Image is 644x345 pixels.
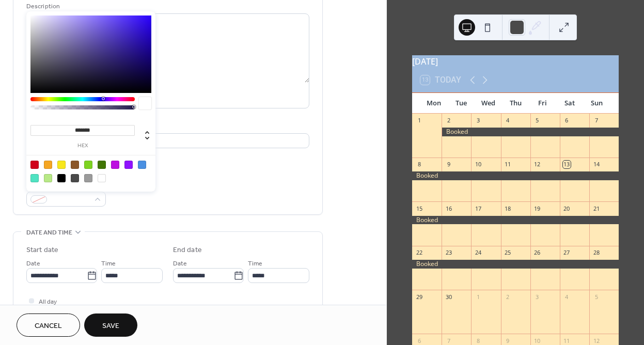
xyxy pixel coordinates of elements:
div: Fri [529,93,556,114]
div: End date [173,245,202,256]
div: 14 [592,161,600,168]
div: Tue [448,93,475,114]
div: #4A90E2 [138,161,146,169]
div: 25 [504,249,512,257]
div: Wed [475,93,502,114]
div: 15 [415,205,423,212]
div: 12 [592,337,600,344]
label: hex [30,143,135,149]
span: Time [248,258,262,269]
div: 30 [445,293,452,301]
div: [DATE] [412,55,619,68]
div: 2 [445,117,452,124]
div: 8 [474,337,482,344]
div: 12 [533,161,541,168]
div: Mon [420,93,448,114]
div: #D0021B [30,161,39,169]
div: 4 [563,293,571,301]
div: 20 [563,205,571,212]
div: 26 [533,249,541,257]
div: Thu [502,93,529,114]
div: #F8E71C [57,161,66,169]
div: 16 [445,205,452,212]
button: Cancel [17,313,80,337]
div: Booked [442,128,619,136]
div: 8 [415,161,423,168]
div: 7 [445,337,452,344]
span: Cancel [35,321,62,332]
div: 10 [474,161,482,168]
div: Sat [556,93,584,114]
div: #417505 [98,161,106,169]
div: Sun [583,93,610,114]
div: 28 [592,249,600,257]
div: 18 [504,205,512,212]
div: 19 [533,205,541,212]
div: 1 [415,117,423,124]
div: 9 [445,161,452,168]
div: Booked [412,171,619,180]
div: #BD10E0 [111,161,119,169]
div: 5 [533,117,541,124]
div: 13 [563,161,571,168]
div: #8B572A [71,161,79,169]
div: #9B9B9B [84,174,92,182]
div: 24 [474,249,482,257]
div: 2 [504,293,512,301]
span: All day [39,296,57,307]
div: Booked [412,260,619,269]
div: 29 [415,293,423,301]
div: #4A4A4A [71,174,79,182]
span: Time [101,258,116,269]
button: Save [84,313,137,337]
div: #000000 [57,174,66,182]
div: 4 [504,117,512,124]
div: #FFFFFF [98,174,106,182]
div: 5 [592,293,600,301]
div: 27 [563,249,571,257]
div: 3 [533,293,541,301]
div: 21 [592,205,600,212]
div: Location [26,121,307,132]
div: 7 [592,117,600,124]
div: 22 [415,249,423,257]
span: Date [173,258,187,269]
div: #7ED321 [84,161,92,169]
div: 17 [474,205,482,212]
div: 1 [474,293,482,301]
div: #50E3C2 [30,174,39,182]
div: 10 [533,337,541,344]
div: Start date [26,245,58,256]
div: 23 [445,249,452,257]
div: #F5A623 [44,161,52,169]
div: 6 [415,337,423,344]
div: #B8E986 [44,174,52,182]
span: Date [26,258,40,269]
div: 9 [504,337,512,344]
div: Booked [412,216,619,225]
span: Date and time [26,227,72,238]
div: 11 [504,161,512,168]
span: Save [102,321,119,332]
div: #9013FE [124,161,133,169]
div: 6 [563,117,571,124]
div: Description [26,1,307,12]
div: 3 [474,117,482,124]
div: 11 [563,337,571,344]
